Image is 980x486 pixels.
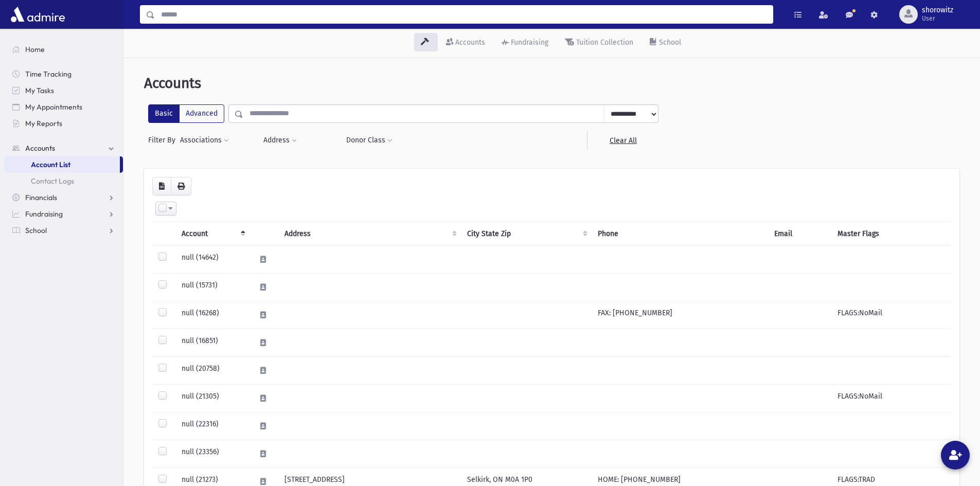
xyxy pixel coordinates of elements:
label: Basic [148,104,180,123]
td: null (20758) [175,357,250,385]
a: Accounts [438,29,493,58]
span: My Tasks [25,86,54,95]
span: Home [25,45,45,54]
td: null (16268) [175,301,250,329]
td: FLAGS:NoMail [831,301,951,329]
td: null (22316) [175,412,250,440]
td: null (15731) [175,274,250,301]
span: My Reports [25,119,62,128]
a: Home [4,41,123,58]
th: Account: activate to sort column descending [175,222,250,246]
td: null (21305) [175,385,250,412]
button: Print [171,177,191,195]
button: CSV [152,177,171,195]
a: Account List [4,156,120,173]
div: School [657,38,681,47]
a: Fundraising [4,206,123,222]
td: FAX: [PHONE_NUMBER] [592,301,768,329]
th: Master Flags [831,222,951,246]
td: null (14642) [175,246,250,274]
input: Search [155,5,773,24]
span: shorowitz [922,6,953,14]
a: Financials [4,189,123,206]
span: Filter By [148,135,180,146]
th: Email [768,222,831,246]
a: Time Tracking [4,66,123,82]
th: Address : activate to sort column ascending [278,222,461,246]
a: School [4,222,123,239]
button: Associations [180,131,229,150]
a: School [642,29,689,58]
div: Accounts [453,38,485,47]
span: Account List [31,160,70,169]
div: Fundraising [509,38,548,47]
a: Accounts [4,140,123,156]
a: My Tasks [4,82,123,99]
span: My Appointments [25,102,82,112]
a: Contact Logs [4,173,123,189]
span: Accounts [144,75,201,92]
span: Time Tracking [25,69,72,79]
span: User [922,14,953,23]
button: Donor Class [346,131,393,150]
a: My Reports [4,115,123,132]
button: Address [263,131,297,150]
div: Tuition Collection [574,38,633,47]
td: null (16851) [175,329,250,357]
a: Clear All [587,131,658,150]
th: City State Zip : activate to sort column ascending [461,222,592,246]
td: FLAGS:NoMail [831,385,951,412]
td: null (23356) [175,440,250,468]
label: Advanced [179,104,224,123]
span: Contact Logs [31,176,74,186]
a: Tuition Collection [557,29,642,58]
span: Accounts [25,143,55,153]
span: School [25,226,47,235]
span: Financials [25,193,57,202]
a: My Appointments [4,99,123,115]
img: AdmirePro [8,4,67,25]
span: Fundraising [25,209,63,219]
th: Phone [592,222,768,246]
a: Fundraising [493,29,557,58]
div: FilterModes [148,104,224,123]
